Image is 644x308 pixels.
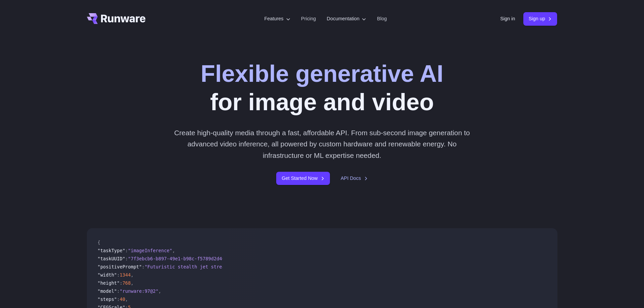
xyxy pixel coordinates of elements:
[301,15,316,23] a: Pricing
[523,12,557,25] a: Sign up
[87,13,146,24] a: Go to /
[117,297,120,302] span: :
[98,248,125,253] span: "taskType"
[128,248,172,253] span: "imageInference"
[120,297,125,302] span: 40
[120,288,159,294] span: "runware:97@2"
[120,280,122,286] span: :
[276,172,330,185] a: Get Started Now
[117,272,120,278] span: :
[377,15,387,23] a: Blog
[200,60,443,116] h1: for image and video
[341,174,368,182] a: API Docs
[98,256,125,261] span: "taskUUID"
[171,127,473,161] p: Create high-quality media through a fast, affordable API. From sub-second image generation to adv...
[98,288,117,294] span: "model"
[122,280,131,286] span: 768
[159,288,161,294] span: ,
[98,272,117,278] span: "width"
[98,280,120,286] span: "height"
[200,61,443,87] strong: Flexible generative AI
[131,272,134,278] span: ,
[98,264,142,269] span: "positivePrompt"
[172,248,175,253] span: ,
[500,15,515,23] a: Sign in
[125,297,128,302] span: ,
[98,240,100,245] span: {
[264,15,290,23] label: Features
[125,256,128,261] span: :
[120,272,131,278] span: 1344
[128,256,233,261] span: "7f3ebcb6-b897-49e1-b98c-f5789d2d40d7"
[117,288,120,294] span: :
[327,15,366,23] label: Documentation
[131,280,134,286] span: ,
[142,264,144,269] span: :
[125,248,128,253] span: :
[145,264,397,269] span: "Futuristic stealth jet streaking through a neon-lit cityscape with glowing purple exhaust"
[98,297,117,302] span: "steps"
